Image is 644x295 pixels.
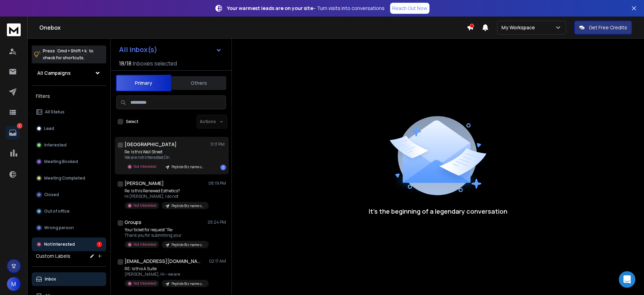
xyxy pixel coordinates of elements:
button: M [7,277,21,291]
p: Interested [44,142,67,148]
button: Not Interested1 [32,237,106,251]
p: Meeting Booked [44,159,78,164]
p: Thank you for submitting your [125,233,207,238]
p: Out of office [44,208,70,214]
h1: Onebox [39,23,467,32]
p: RE: Is this A Suite [125,266,207,272]
p: Not Interested [133,164,156,169]
p: Peptide Biz name only Redo [171,242,205,247]
p: Lead [44,126,54,131]
button: All Campaigns [32,66,106,80]
p: Press to check for shortcuts. [43,48,93,61]
div: 1 [97,242,102,247]
p: Re: Is this Wall Street [125,149,207,155]
button: All Status [32,105,106,119]
div: 1 [220,165,226,170]
p: 08:19 PM [208,181,226,186]
button: Meeting Completed [32,171,106,185]
p: Hi [PERSON_NAME], I do not [125,194,207,199]
p: Reach Out Now [392,5,427,12]
p: 05:24 PM [208,220,226,225]
p: My Workspace [502,24,538,31]
p: Re: Is this Renewed Esthetics? [125,188,207,194]
button: Lead [32,122,106,135]
strong: Your warmest leads are on your site [227,5,313,11]
p: Not Interested [133,281,156,286]
h1: All Inbox(s) [119,46,157,53]
label: Select [126,119,138,124]
button: Others [171,75,226,91]
button: Closed [32,188,106,202]
p: – Turn visits into conversations [227,5,385,12]
p: 11:17 PM [210,142,226,147]
button: Primary [116,75,171,91]
h1: [PERSON_NAME] [125,180,164,187]
p: Not Interested [133,242,156,247]
span: Cmd + Shift + k [56,47,88,55]
p: We are not interested On [125,155,207,160]
h3: Inboxes selected [133,59,177,68]
p: Closed [44,192,59,197]
button: Wrong person [32,221,106,235]
h3: Custom Labels [36,253,70,260]
p: Peptide Biz name only Redo [171,164,205,170]
h1: [GEOGRAPHIC_DATA] [125,141,177,148]
p: Not Interested [133,203,156,208]
p: [PERSON_NAME], Hi – we are [125,272,207,277]
span: 18 / 18 [119,59,131,68]
p: Inbox [45,276,56,282]
button: Meeting Booked [32,155,106,169]
p: Wrong person [44,225,74,231]
p: It’s the beginning of a legendary conversation [369,206,507,216]
p: Meeting Completed [44,175,85,181]
button: Out of office [32,204,106,218]
p: All Status [45,109,65,115]
h3: Filters [32,91,106,101]
p: Not Interested [44,242,75,247]
a: Reach Out Now [390,3,429,14]
button: Inbox [32,272,106,286]
p: Peptide Biz name only Redo [171,281,205,286]
button: Get Free Credits [574,21,632,34]
p: Peptide Biz name only Redo [171,203,205,208]
p: 02:17 AM [209,258,226,264]
div: Open Intercom Messenger [619,271,635,288]
p: Your ticket for request "Re: [125,227,207,233]
img: logo [7,23,21,36]
h1: Groups [125,219,141,226]
button: All Inbox(s) [113,43,227,57]
p: Get Free Credits [589,24,627,31]
h1: [EMAIL_ADDRESS][DOMAIN_NAME] [125,258,200,265]
button: Interested [32,138,106,152]
a: 1 [6,126,20,140]
p: 1 [17,123,22,129]
h1: All Campaigns [37,70,71,77]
